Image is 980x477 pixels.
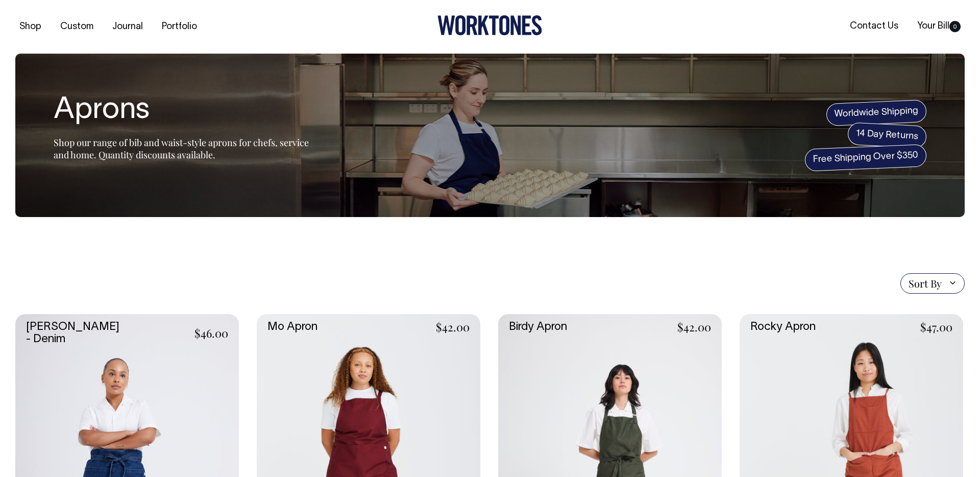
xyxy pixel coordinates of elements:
[826,100,927,126] span: Worldwide Shipping
[54,94,309,127] h1: Aprons
[949,21,961,32] span: 0
[15,18,45,35] a: Shop
[846,18,902,35] a: Contact Us
[804,144,927,172] span: Free Shipping Over $350
[54,136,309,161] span: Shop our range of bib and waist-style aprons for chefs, service and home. Quantity discounts avai...
[108,18,147,35] a: Journal
[847,122,927,149] span: 14 Day Returns
[158,18,201,35] a: Portfolio
[913,18,965,35] a: Your Bill0
[909,277,942,290] span: Sort By
[56,18,97,35] a: Custom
